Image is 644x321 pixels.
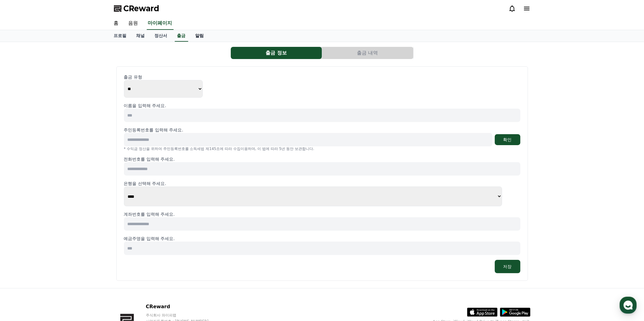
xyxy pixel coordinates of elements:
p: 예금주명을 입력해 주세요. [124,236,520,242]
a: 홈 [109,17,124,30]
span: 대화 [56,202,63,207]
a: 채널 [132,30,150,42]
a: 음원 [124,17,143,30]
a: 알림 [191,30,209,42]
a: 홈 [2,193,40,208]
p: 주식회사 와이피랩 [146,313,220,318]
span: 설정 [94,202,101,207]
p: 은행을 선택해 주세요. [124,180,520,187]
a: 마이페이지 [147,17,174,30]
span: CReward [124,4,160,13]
p: 이름을 입력해 주세요. [124,103,520,109]
span: 홈 [19,202,23,207]
a: 대화 [40,193,79,208]
button: 출금 정보 [231,47,322,59]
a: 출금 [175,30,188,42]
button: 확인 [495,134,520,145]
button: 저장 [495,260,520,273]
p: 전화번호를 입력해 주세요. [124,156,520,162]
p: * 수익금 정산을 위하여 주민등록번호를 소득세법 제145조에 따라 수집이용하며, 이 법에 따라 5년 동안 보관합니다. [124,146,520,151]
a: CReward [114,4,160,13]
a: 출금 정보 [231,47,322,59]
p: 계좌번호를 입력해 주세요. [124,211,520,217]
button: 출금 내역 [322,47,413,59]
a: 정산서 [150,30,172,42]
a: 설정 [79,193,117,208]
a: 출금 내역 [322,47,413,59]
a: 프로필 [109,30,132,42]
p: CReward [146,303,220,310]
p: 주민등록번호를 입력해 주세요. [124,127,183,133]
p: 출금 유형 [124,74,520,80]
